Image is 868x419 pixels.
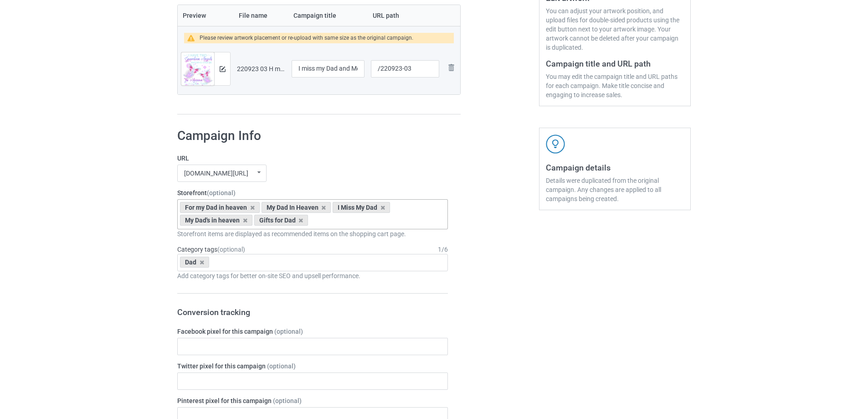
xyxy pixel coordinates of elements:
[267,362,296,370] span: (optional)
[274,328,303,335] span: (optional)
[177,362,448,371] label: Twitter pixel for this campaign
[177,229,448,238] div: Storefront items are displayed as recommended items on the shopping cart page.
[546,134,565,154] img: svg+xml;base64,PD94bWwgdmVyc2lvbj0iMS4wIiBlbmNvZGluZz0iVVRGLTgiPz4KPHN2ZyB3aWR0aD0iNDJweCIgaGVpZ2...
[181,52,214,94] img: original.png
[220,66,226,72] img: svg+xml;base64,PD94bWwgdmVyc2lvbj0iMS4wIiBlbmNvZGluZz0iVVRGLTgiPz4KPHN2ZyB3aWR0aD0iMTRweCIgaGVpZ2...
[237,64,285,73] div: 220923 03 H momdad.png
[546,6,684,52] div: You can adjust your artwork position, and upload files for double-sided products using the edit b...
[262,202,331,213] div: My Dad In Heaven
[217,246,245,253] span: (optional)
[177,154,448,163] label: URL
[187,35,200,41] img: warning
[177,128,448,144] h1: Campaign Info
[180,202,260,213] div: For my Dad in heaven
[333,202,390,213] div: I Miss My Dad
[177,271,448,280] div: Add category tags for better on-site SEO and upsell performance.
[546,72,684,99] div: You may edit the campaign title and URL paths for each campaign. Make title concise and engaging ...
[207,189,236,197] span: (optional)
[177,245,245,254] label: Category tags
[438,245,448,254] div: 1 / 6
[546,176,684,203] div: Details were duplicated from the original campaign. Any changes are applied to all campaigns bein...
[184,170,248,176] div: [DOMAIN_NAME][URL]
[273,397,302,404] span: (optional)
[368,5,442,26] th: URL path
[234,5,288,26] th: File name
[177,188,448,197] label: Storefront
[200,33,413,43] div: Please review artwork placement or re-upload with same size as the original campaign.
[177,307,448,317] h3: Conversion tracking
[546,162,684,173] h3: Campaign details
[254,215,308,226] div: Gifts for Dad
[446,62,457,73] img: svg+xml;base64,PD94bWwgdmVyc2lvbj0iMS4wIiBlbmNvZGluZz0iVVRGLTgiPz4KPHN2ZyB3aWR0aD0iMjhweCIgaGVpZ2...
[177,327,448,336] label: Facebook pixel for this campaign
[180,215,252,226] div: My Dad's in heaven
[546,58,684,69] h3: Campaign title and URL path
[288,5,368,26] th: Campaign title
[180,257,209,268] div: Dad
[178,5,234,26] th: Preview
[177,396,448,405] label: Pinterest pixel for this campaign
